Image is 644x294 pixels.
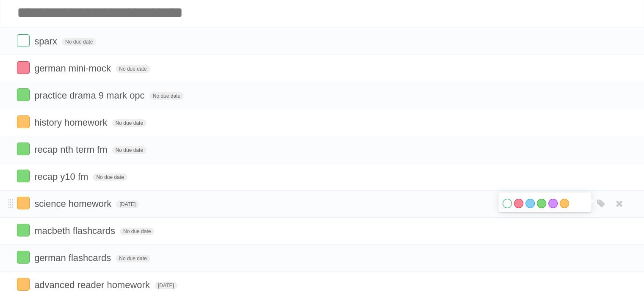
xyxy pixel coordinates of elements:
[17,88,30,101] label: Done
[34,198,113,209] span: science homework
[525,199,535,208] label: Blue
[112,146,146,154] span: No due date
[537,199,546,208] label: Green
[112,119,146,127] span: No due date
[34,225,117,236] span: macbeth flashcards
[93,173,127,181] span: No due date
[34,253,113,263] span: german flashcards
[17,278,30,291] label: Done
[34,117,109,128] span: history homework
[17,61,30,74] label: Done
[34,171,90,182] span: recap y10 fm
[17,115,30,128] label: Done
[34,144,109,155] span: recap nth term fm
[514,199,523,208] label: Red
[503,199,512,208] label: White
[62,38,96,46] span: No due date
[17,143,30,155] label: Done
[34,63,113,74] span: german mini-mock
[116,65,150,73] span: No due date
[116,255,150,262] span: No due date
[17,251,30,264] label: Done
[17,197,30,209] label: Done
[34,90,146,101] span: practice drama 9 mark opc
[120,228,154,235] span: No due date
[548,199,558,208] label: Purple
[34,280,152,290] span: advanced reader homework
[34,36,59,47] span: sparx
[17,34,30,47] label: Done
[17,170,30,182] label: Done
[17,224,30,236] label: Done
[116,201,139,208] span: [DATE]
[155,282,177,289] span: [DATE]
[149,92,184,100] span: No due date
[560,199,569,208] label: Orange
